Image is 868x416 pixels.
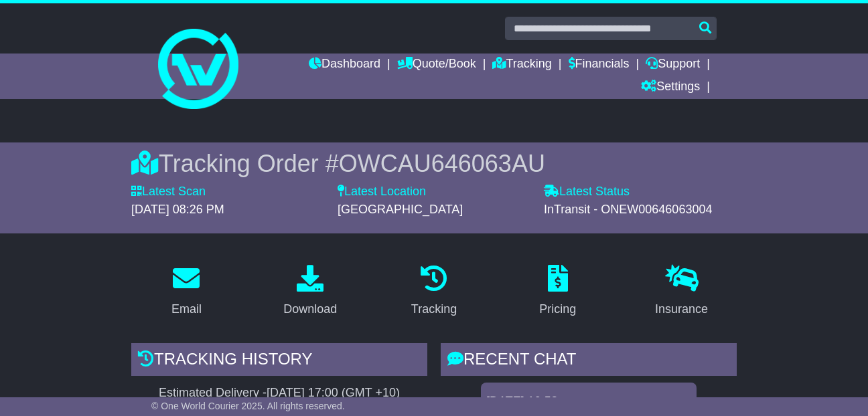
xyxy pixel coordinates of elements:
[530,260,585,323] a: Pricing
[544,203,712,216] span: InTransit - ONEW00646063004
[275,260,346,323] a: Download
[131,185,206,199] label: Latest Scan
[403,260,465,323] a: Tracking
[171,300,202,318] div: Email
[338,185,426,199] label: Latest Location
[131,149,737,178] div: Tracking Order #
[131,343,427,379] div: Tracking history
[283,300,337,318] div: Download
[131,203,224,216] span: [DATE] 08:26 PM
[544,185,630,199] label: Latest Status
[339,150,545,177] span: OWCAU646063AU
[151,401,345,411] span: © One World Courier 2025. All rights reserved.
[569,54,630,76] a: Financials
[397,54,476,76] a: Quote/Book
[411,300,457,318] div: Tracking
[309,54,380,76] a: Dashboard
[646,260,717,323] a: Insurance
[486,395,691,409] div: [DATE] 10:58
[338,203,463,216] span: [GEOGRAPHIC_DATA]
[267,386,400,401] div: [DATE] 17:00 (GMT +10)
[641,76,700,99] a: Settings
[131,386,427,401] div: Estimated Delivery -
[539,300,576,318] div: Pricing
[492,54,551,76] a: Tracking
[646,54,700,76] a: Support
[163,260,210,323] a: Email
[441,343,737,379] div: RECENT CHAT
[655,300,708,318] div: Insurance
